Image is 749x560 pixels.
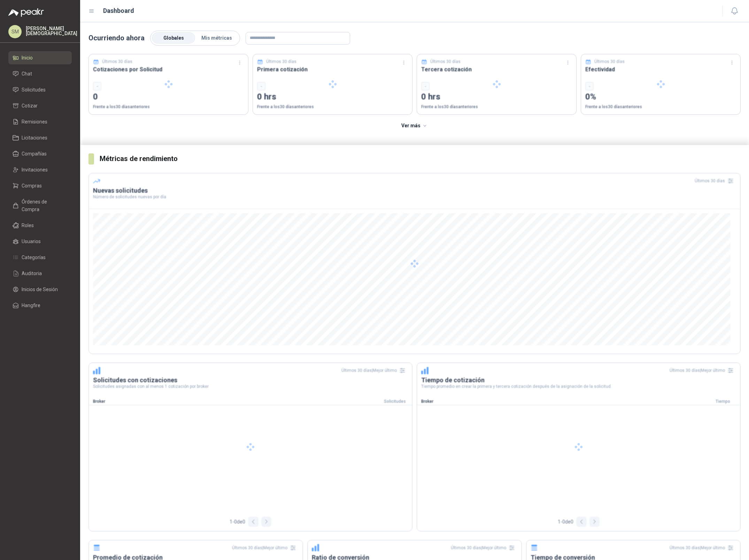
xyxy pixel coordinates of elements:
[22,222,34,229] span: Roles
[397,119,432,133] button: Ver más
[22,254,46,261] span: Categorías
[8,163,72,176] a: Invitaciones
[22,70,32,78] span: Chat
[22,134,47,142] span: Licitaciones
[103,6,134,16] h1: Dashboard
[8,283,72,296] a: Inicios de Sesión
[8,131,72,144] a: Licitaciones
[8,179,72,192] a: Compras
[8,235,72,248] a: Usuarios
[8,299,72,312] a: Hangfire
[22,198,65,213] span: Órdenes de Compra
[8,251,72,264] a: Categorías
[22,86,46,94] span: Solicitudes
[8,219,72,232] a: Roles
[22,286,58,293] span: Inicios de Sesión
[22,302,40,309] span: Hangfire
[8,51,72,64] a: Inicio
[8,267,72,280] a: Auditoria
[22,238,41,245] span: Usuarios
[22,166,48,174] span: Invitaciones
[8,195,72,216] a: Órdenes de Compra
[8,147,72,160] a: Compañías
[22,102,38,110] span: Cotizar
[8,67,72,80] a: Chat
[163,35,184,41] span: Globales
[8,99,72,112] a: Cotizar
[8,25,22,38] div: SM
[26,26,77,36] p: [PERSON_NAME] [DEMOGRAPHIC_DATA]
[8,83,72,96] a: Solicitudes
[8,8,44,17] img: Logo peakr
[22,182,42,190] span: Compras
[201,35,232,41] span: Mis métricas
[22,118,47,126] span: Remisiones
[8,115,72,128] a: Remisiones
[88,33,145,43] p: Ocurriendo ahora
[22,54,33,62] span: Inicio
[22,150,47,158] span: Compañías
[100,153,741,164] h3: Métricas de rendimiento
[22,270,42,277] span: Auditoria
